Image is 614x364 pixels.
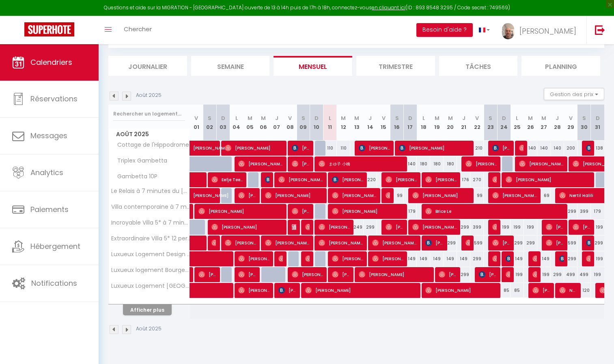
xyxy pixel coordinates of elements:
[412,188,470,203] span: [PERSON_NAME]
[386,188,390,203] span: [PERSON_NAME]
[546,235,564,251] span: [PERSON_NAME]
[470,220,484,235] div: 399
[430,156,444,171] div: 180
[292,203,310,219] span: [PERSON_NAME]
[544,88,604,100] button: Gestion des prix
[430,251,444,266] div: 149
[444,236,457,251] div: 299
[551,105,564,141] th: 28
[417,251,430,266] div: 149
[350,105,364,141] th: 13
[511,267,524,282] div: 199
[577,283,591,298] div: 120
[404,105,417,141] th: 17
[519,140,524,156] span: [PERSON_NAME]
[221,114,225,122] abbr: D
[399,140,470,156] span: [PERSON_NAME]
[274,56,352,76] li: Mensuel
[278,172,323,187] span: [PERSON_NAME]
[502,114,506,122] abbr: D
[323,105,337,141] th: 11
[569,114,573,122] abbr: V
[404,156,417,171] div: 140
[319,156,403,171] span: まゆ子 小橋
[354,114,359,122] abbr: M
[292,267,323,282] span: [PERSON_NAME]
[537,251,551,266] div: 149
[519,26,576,36] span: [PERSON_NAME]
[238,251,269,266] span: [PERSON_NAME]
[278,251,283,266] span: [PERSON_NAME]
[265,235,310,251] span: [PERSON_NAME] 'T Hul
[265,188,323,203] span: [PERSON_NAME]
[577,105,591,141] th: 30
[310,105,323,141] th: 10
[591,267,604,282] div: 199
[541,114,546,122] abbr: M
[238,188,256,203] span: [PERSON_NAME]
[559,251,564,266] span: [PERSON_NAME] [PERSON_NAME]
[216,105,230,141] th: 03
[256,105,270,141] th: 06
[564,204,577,219] div: 299
[110,141,191,150] span: Cottage de l'Hippodrome
[532,267,537,282] span: [PERSON_NAME]
[492,172,497,187] span: [PERSON_NAME]
[537,105,551,141] th: 27
[524,220,537,235] div: 199
[551,267,564,282] div: 299
[248,114,252,122] abbr: M
[511,283,524,298] div: 85
[305,283,417,298] span: [PERSON_NAME]
[386,219,403,235] span: [PERSON_NAME]
[417,156,430,171] div: 180
[364,172,377,187] div: 220
[470,141,484,156] div: 210
[492,188,537,203] span: [PERSON_NAME]
[416,23,473,37] button: Besoin d'aide ?
[564,105,577,141] th: 29
[319,219,350,235] span: [PERSON_NAME]
[524,141,537,156] div: 140
[506,251,510,266] span: [PERSON_NAME]
[332,172,363,187] span: [PERSON_NAME]
[382,114,386,122] abbr: V
[341,114,346,122] abbr: M
[24,22,74,36] img: Super Booking
[457,267,470,282] div: 299
[124,25,152,33] span: Chercher
[564,251,577,266] div: 299
[470,251,484,266] div: 299
[110,283,191,289] span: Luxueux Logement [GEOGRAPHIC_DATA] et [GEOGRAPHIC_DATA]
[551,141,564,156] div: 140
[516,114,518,122] abbr: L
[332,188,377,203] span: [PERSON_NAME]
[537,141,551,156] div: 140
[359,140,390,156] span: [PERSON_NAME]
[497,283,511,298] div: 85
[30,94,78,104] span: Réservations
[586,140,590,156] span: [PERSON_NAME]
[470,188,484,203] div: 99
[532,251,537,266] span: [PERSON_NAME]
[596,114,600,122] abbr: D
[193,136,231,152] span: [PERSON_NAME]
[30,131,67,141] span: Messages
[470,105,484,141] th: 22
[586,251,590,266] span: [PERSON_NAME]
[110,204,191,210] span: Villa contemporaine à 7 minutes du [GEOGRAPHIC_DATA]
[211,219,283,235] span: [PERSON_NAME]
[425,203,564,219] span: Brice Le
[564,267,577,282] div: 499
[208,114,211,122] abbr: S
[323,141,337,156] div: 110
[591,251,604,266] div: 199
[283,105,297,141] th: 08
[470,236,484,251] div: 599
[390,188,404,203] div: 99
[270,105,283,141] th: 07
[511,220,524,235] div: 199
[123,304,172,315] button: Afficher plus
[532,283,550,298] span: [PERSON_NAME]
[30,241,80,251] span: Hébergement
